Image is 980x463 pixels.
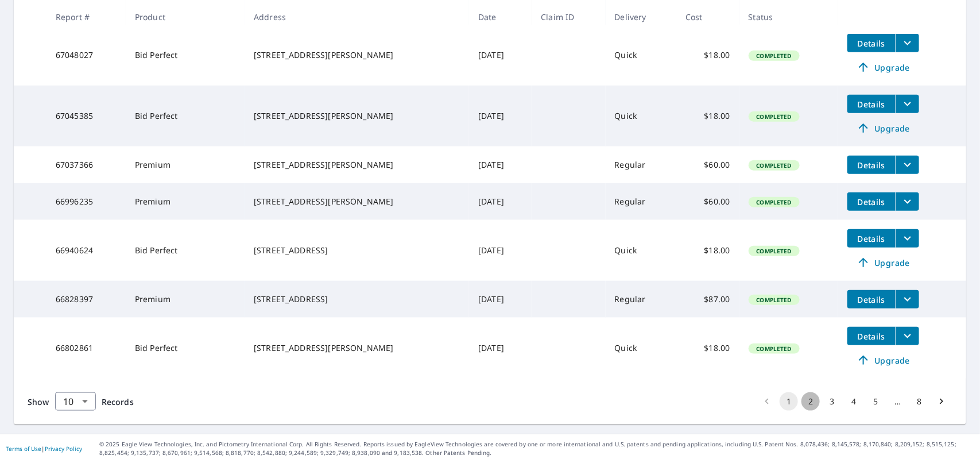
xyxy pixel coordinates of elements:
span: Show [28,396,49,407]
div: [STREET_ADDRESS][PERSON_NAME] [254,159,460,171]
span: Upgrade [854,121,912,135]
span: Details [854,196,889,207]
button: page 1 [780,392,798,411]
span: Details [854,294,889,305]
button: detailsBtn-66996235 [847,192,896,211]
button: filesDropdownBtn-67048027 [896,34,919,52]
p: | [6,445,82,452]
button: Go to page 5 [867,392,885,411]
td: $60.00 [676,183,739,220]
td: 66996235 [47,183,126,220]
div: Show 10 records [55,392,96,411]
td: 67037366 [47,146,126,183]
td: [DATE] [469,25,532,86]
td: Quick [606,220,677,281]
td: 67048027 [47,25,126,86]
div: [STREET_ADDRESS][PERSON_NAME] [254,342,460,354]
td: Quick [606,86,677,146]
span: Upgrade [854,353,912,367]
td: Bid Perfect [126,86,245,146]
td: Regular [606,281,677,318]
td: Bid Perfect [126,318,245,379]
button: filesDropdownBtn-66828397 [896,290,919,308]
span: Completed [750,52,799,60]
a: Upgrade [847,119,919,137]
button: detailsBtn-66940624 [847,229,896,248]
button: detailsBtn-67048027 [847,34,896,52]
td: Quick [606,318,677,379]
button: Go to next page [932,392,951,411]
td: Regular [606,146,677,183]
a: Upgrade [847,253,919,272]
td: $18.00 [676,220,739,281]
td: Regular [606,183,677,220]
span: Upgrade [854,256,912,269]
span: Records [102,396,134,407]
button: Go to page 2 [801,392,820,411]
button: Go to page 3 [823,392,842,411]
button: detailsBtn-67045385 [847,95,896,113]
a: Upgrade [847,351,919,369]
button: filesDropdownBtn-66802861 [896,327,919,345]
button: filesDropdownBtn-67045385 [896,95,919,113]
span: Completed [750,345,799,353]
button: Go to page 4 [845,392,863,411]
td: [DATE] [469,183,532,220]
td: Premium [126,281,245,318]
button: filesDropdownBtn-67037366 [896,156,919,174]
span: Completed [750,113,799,121]
td: Bid Perfect [126,220,245,281]
span: Details [854,160,889,171]
div: [STREET_ADDRESS] [254,245,460,256]
div: [STREET_ADDRESS][PERSON_NAME] [254,49,460,61]
td: 66940624 [47,220,126,281]
span: Details [854,233,889,244]
td: 66828397 [47,281,126,318]
div: [STREET_ADDRESS] [254,294,460,305]
button: detailsBtn-66802861 [847,327,896,345]
div: 10 [55,385,96,418]
button: filesDropdownBtn-66996235 [896,192,919,211]
span: Details [854,331,889,342]
div: … [889,396,907,407]
a: Terms of Use [6,445,41,453]
td: $87.00 [676,281,739,318]
td: [DATE] [469,86,532,146]
td: $18.00 [676,318,739,379]
div: [STREET_ADDRESS][PERSON_NAME] [254,110,460,122]
td: Quick [606,25,677,86]
td: $18.00 [676,86,739,146]
td: $18.00 [676,25,739,86]
button: filesDropdownBtn-66940624 [896,229,919,248]
button: Go to page 8 [911,392,929,411]
td: 67045385 [47,86,126,146]
a: Upgrade [847,58,919,76]
button: detailsBtn-66828397 [847,290,896,308]
span: Completed [750,247,799,255]
span: Completed [750,198,799,206]
td: $60.00 [676,146,739,183]
td: [DATE] [469,220,532,281]
span: Completed [750,161,799,169]
button: detailsBtn-67037366 [847,156,896,174]
span: Details [854,38,889,49]
span: Upgrade [854,60,912,74]
p: © 2025 Eagle View Technologies, Inc. and Pictometry International Corp. All Rights Reserved. Repo... [99,440,974,457]
td: 66802861 [47,318,126,379]
a: Privacy Policy [45,445,82,453]
td: [DATE] [469,146,532,183]
span: Completed [750,296,799,304]
span: Details [854,99,889,110]
div: [STREET_ADDRESS][PERSON_NAME] [254,196,460,207]
nav: pagination navigation [756,392,952,411]
td: Premium [126,183,245,220]
td: Bid Perfect [126,25,245,86]
td: Premium [126,146,245,183]
td: [DATE] [469,318,532,379]
td: [DATE] [469,281,532,318]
